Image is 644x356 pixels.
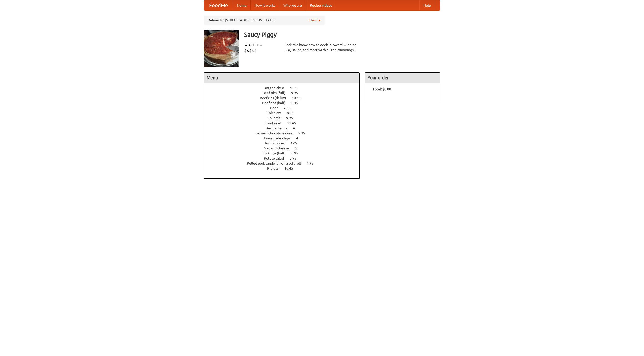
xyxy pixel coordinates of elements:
span: 4 [293,126,300,130]
li: ★ [248,42,252,48]
span: 9.95 [291,91,303,95]
span: Devilled eggs [265,126,292,130]
a: Beef ribs (full) 9.95 [263,91,307,95]
a: Pork ribs (half) 6.95 [262,151,307,155]
span: 4.95 [307,161,318,165]
li: ★ [255,42,259,48]
span: 4 [296,136,303,140]
span: Housemade chips [262,136,295,140]
div: Pork. We know how to cook it. Award-winning BBQ sauce, and meat with all the trimmings. [284,42,360,52]
span: Pork ribs (half) [262,151,291,155]
a: Coleslaw 8.95 [267,111,303,115]
a: Beef ribs (half) 6.45 [262,101,307,105]
a: Beef ribs (delux) 10.45 [260,96,310,100]
span: 5.95 [298,131,310,135]
span: Riblets [267,166,284,170]
span: Beer [270,106,283,110]
span: BBQ chicken [264,86,289,90]
span: 3.95 [290,156,301,160]
a: Change [309,18,321,23]
h4: Your order [365,73,440,83]
span: Beef ribs (full) [263,91,290,95]
li: ★ [244,42,248,48]
a: Help [419,0,435,10]
a: Collards 9.95 [267,116,302,120]
a: Mac and cheese 6 [264,146,306,150]
a: German chocolate cake 5.95 [255,131,314,135]
span: 3.25 [290,141,302,145]
span: 8.95 [287,111,299,115]
div: Deliver to: [STREET_ADDRESS][US_STATE] [204,16,325,25]
img: angular.jpg [204,30,239,67]
span: 4.95 [290,86,302,90]
span: 9.95 [286,116,298,120]
b: Total: $0.00 [373,87,391,91]
li: $ [254,48,257,53]
span: Beef ribs (delux) [260,96,291,100]
li: ★ [252,42,255,48]
li: $ [249,48,252,53]
span: 10.45 [292,96,306,100]
li: $ [252,48,254,53]
span: 7.55 [284,106,295,110]
span: German chocolate cake [255,131,297,135]
li: $ [244,48,247,53]
li: $ [247,48,249,53]
span: 6 [295,146,302,150]
span: Coleslaw [267,111,286,115]
span: Hushpuppies [264,141,289,145]
a: Recipe videos [306,0,336,10]
span: Collards [267,116,285,120]
a: Who we are [279,0,306,10]
a: Hushpuppies 3.25 [264,141,306,145]
a: Beer 7.55 [270,106,300,110]
a: How it works [251,0,279,10]
a: Devilled eggs 4 [265,126,304,130]
a: BBQ chicken 4.95 [264,86,306,90]
span: Pulled pork sandwich on a soft roll [247,161,306,165]
a: Riblets 10.45 [267,166,302,170]
span: Beef ribs (half) [262,101,291,105]
a: FoodMe [204,0,233,10]
li: ★ [259,42,263,48]
h4: Menu [204,73,359,83]
a: Pulled pork sandwich on a soft roll 4.95 [247,161,323,165]
span: 11.45 [287,121,301,125]
span: Cornbread [265,121,286,125]
a: Home [233,0,251,10]
a: Potato salad 3.95 [264,156,306,160]
a: Housemade chips 4 [262,136,307,140]
span: 10.45 [284,166,298,170]
span: Mac and cheese [264,146,294,150]
span: 6.95 [291,151,303,155]
h3: Saucy Piggy [244,30,440,40]
span: 6.45 [291,101,303,105]
span: Potato salad [264,156,289,160]
a: Cornbread 11.45 [265,121,305,125]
